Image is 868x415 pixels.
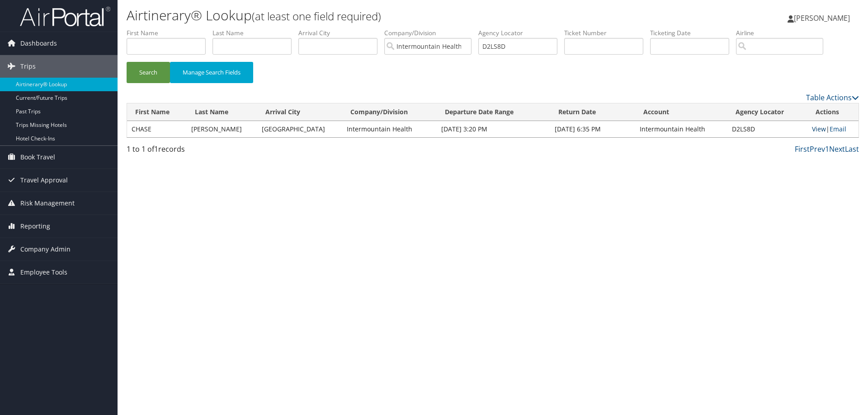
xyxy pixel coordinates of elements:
[810,144,825,154] a: Prev
[727,121,807,137] td: D2LS8D
[20,261,67,284] span: Employee Tools
[564,28,650,37] label: Ticket Number
[635,103,727,121] th: Account: activate to sort column descending
[795,144,810,154] a: First
[20,32,57,55] span: Dashboards
[794,13,850,23] span: [PERSON_NAME]
[212,28,298,37] label: Last Name
[257,103,343,121] th: Arrival City: activate to sort column ascending
[127,62,170,83] button: Search
[437,103,550,121] th: Departure Date Range: activate to sort column ascending
[437,121,550,137] td: [DATE] 3:20 PM
[550,103,636,121] th: Return Date: activate to sort column ascending
[298,28,384,37] label: Arrival City
[635,121,727,137] td: Intermountain Health
[807,121,859,137] td: |
[829,144,845,154] a: Next
[845,144,859,154] a: Last
[342,121,437,137] td: Intermountain Health
[127,6,615,25] h1: Airtinerary® Lookup
[478,28,564,37] label: Agency Locator
[384,28,478,37] label: Company/Division
[20,6,110,27] img: airportal-logo.png
[806,93,859,103] a: Table Actions
[127,144,300,159] div: 1 to 1 of records
[127,28,212,37] label: First Name
[127,121,187,137] td: CHASE
[807,103,859,121] th: Actions
[20,55,36,78] span: Trips
[650,28,736,37] label: Ticketing Date
[20,238,71,261] span: Company Admin
[154,144,158,154] span: 1
[812,125,826,133] a: View
[788,5,859,32] a: [PERSON_NAME]
[170,62,253,83] button: Manage Search Fields
[127,103,187,121] th: First Name: activate to sort column ascending
[20,215,50,238] span: Reporting
[825,144,829,154] a: 1
[727,103,807,121] th: Agency Locator: activate to sort column ascending
[187,103,257,121] th: Last Name: activate to sort column ascending
[736,28,830,37] label: Airline
[20,192,75,214] span: Risk Management
[252,9,381,23] small: (at least one field required)
[550,121,636,137] td: [DATE] 6:35 PM
[257,121,343,137] td: [GEOGRAPHIC_DATA]
[20,169,68,191] span: Travel Approval
[20,146,55,168] span: Book Travel
[830,125,846,133] a: Email
[187,121,257,137] td: [PERSON_NAME]
[342,103,437,121] th: Company/Division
